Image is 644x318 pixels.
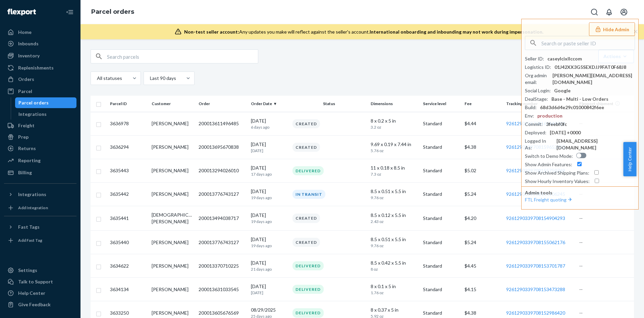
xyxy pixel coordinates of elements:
[525,121,543,128] div: Commit :
[4,299,76,310] button: Give Feedback
[251,283,287,290] p: [DATE]
[4,276,76,287] button: Talk to Support
[110,310,146,316] p: 3633250
[423,215,459,222] p: Standard
[251,260,287,266] p: [DATE]
[149,75,150,82] input: Last 90 days
[577,278,634,301] td: --
[184,29,239,35] span: Non-test seller account:
[4,235,76,246] a: Add Fast Tag
[18,52,40,59] div: Inventory
[199,239,245,246] div: 200013776743127
[251,148,287,153] p: [DATE]
[423,310,459,316] p: Standard
[290,96,368,112] th: Status
[107,50,258,63] input: Search parcels
[506,168,565,173] a: 9261290339708155750769
[371,236,417,243] div: 8.5 x 0.51 x 5.5 in
[552,72,635,86] div: [PERSON_NAME][EMAIL_ADDRESS][DOMAIN_NAME]
[292,308,324,317] div: Delivered
[199,286,245,293] div: 200013631033545
[4,50,76,61] a: Inventory
[554,64,626,71] div: 01J42XX3G5SEXDJJ9FAT0F68J8
[503,96,577,112] th: Tracking number
[525,189,635,196] p: Admin tools
[506,215,565,221] a: 9261290339708154904293
[4,265,76,276] a: Settings
[577,231,634,254] td: --
[546,121,567,128] div: 3feebf0fc
[371,188,417,195] div: 8.5 x 0.51 x 5.5 in
[465,191,501,197] p: $ 5.24
[4,202,76,213] a: Add Integration
[292,190,325,199] div: In Transit
[371,283,417,290] div: 8 x 0.1 x 5 in
[152,144,193,150] div: [PERSON_NAME]
[506,263,565,269] a: 9261290339708153701787
[199,310,245,316] div: 200013605676569
[110,215,146,222] p: 3635441
[292,214,320,223] div: Created
[4,143,76,154] a: Returns
[15,109,77,120] a: Integrations
[18,145,36,152] div: Returns
[525,153,573,160] div: Switch to Demo Mode :
[525,170,589,176] div: Show Archived Shipping Plans :
[15,97,77,108] a: Parcel orders
[541,36,635,50] input: Search or paste seller ID
[251,171,287,177] p: 17 days ago
[110,191,146,197] p: 3635442
[18,29,32,36] div: Home
[4,167,76,178] a: Billing
[251,141,287,148] p: [DATE]
[110,286,146,293] p: 3634134
[251,266,287,272] p: 21 days ago
[251,219,287,224] p: 19 days ago
[465,239,501,246] p: $ 5.24
[18,76,34,83] div: Orders
[4,62,76,73] a: Replenishments
[525,55,544,62] div: Seller ID :
[577,254,634,278] td: --
[152,263,193,269] div: [PERSON_NAME]
[18,99,49,106] div: Parcel orders
[371,195,399,200] p: 9.76 oz
[525,112,534,119] div: Env :
[110,144,146,150] p: 3636294
[589,22,635,36] button: Hide Admin
[550,129,581,136] div: [DATE] +0000
[4,120,76,131] a: Freight
[465,144,501,150] p: $ 4.38
[525,87,551,94] div: Social Login :
[525,96,548,102] div: DealStage :
[18,64,54,71] div: Replenishments
[370,29,543,35] span: International onboarding and inbounding may not work during impersonation.
[371,171,399,177] p: 7.3 oz
[506,239,565,245] a: 9261290339708155062176
[423,263,459,269] p: Standard
[506,144,565,150] a: 9261290339708159652953
[18,301,51,308] div: Give Feedback
[371,141,417,148] div: 9.69 x 0.19 x 7.44 in
[251,290,287,296] p: [DATE]
[110,120,146,127] p: 3636978
[199,120,245,127] div: 200013611496485
[4,222,76,232] button: Fast Tags
[4,155,76,166] a: Reporting
[525,129,546,136] div: Deployed :
[199,263,245,269] div: 200013370710225
[601,298,637,315] iframe: Opens a widget where you can chat to one of our agents
[149,96,196,112] th: Customer
[251,195,287,200] p: 19 days ago
[371,290,399,296] p: 1.76 oz
[371,307,417,313] div: 8 x 0.37 x 5 in
[199,144,245,150] div: 200013695670838
[152,286,193,293] div: [PERSON_NAME]
[588,5,601,19] button: Open Search Box
[525,197,573,202] a: FTL Freight quoting
[525,72,549,86] div: Org admin email :
[110,239,146,246] p: 3635440
[18,191,46,198] div: Integrations
[251,124,287,130] p: 6 days ago
[96,75,97,82] input: All statuses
